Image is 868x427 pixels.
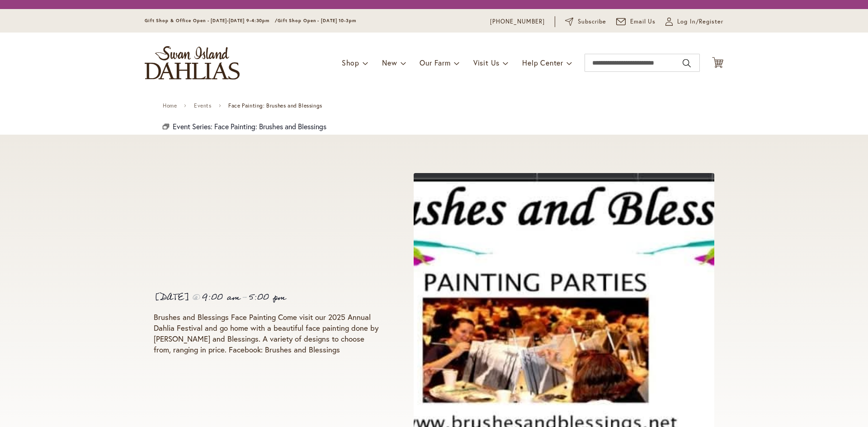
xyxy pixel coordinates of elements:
span: 9:00 am [202,289,240,306]
span: Gift Shop Open - [DATE] 10-3pm [278,18,356,23]
span: Email Us [630,17,656,26]
span: Face Painting: Brushes and Blessings [228,103,322,109]
button: Search [683,56,691,70]
span: @ [192,289,200,306]
a: Subscribe [565,17,606,26]
span: Help Center [522,58,563,67]
span: 5:00 pm [249,289,286,306]
a: Log In/Register [665,17,723,26]
span: Subscribe [578,17,606,26]
span: - [242,289,247,306]
span: Log In/Register [677,17,723,26]
span: New [382,58,397,67]
a: [PHONE_NUMBER] [490,17,545,26]
a: Home [163,103,177,109]
em: Event Series: [163,121,169,133]
span: [DATE] [154,289,190,306]
span: Gift Shop & Office Open - [DATE]-[DATE] 9-4:30pm / [145,18,278,23]
a: Face Painting: Brushes and Blessings [214,122,326,131]
span: Event Series: [173,122,212,131]
a: Events [194,103,212,109]
a: store logo [145,46,240,80]
p: Brushes and Blessings Face Painting Come visit our 2025 Annual Dahlia Festival and go home with a... [154,312,380,355]
span: Visit Us [473,58,500,67]
span: Our Farm [420,58,450,67]
span: Shop [342,58,359,67]
a: Email Us [616,17,656,26]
